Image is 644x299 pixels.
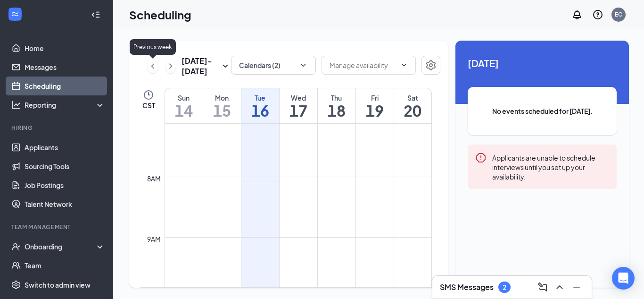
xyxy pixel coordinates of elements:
div: Tue [241,93,279,103]
svg: Settings [11,280,21,290]
a: Team [25,256,105,275]
div: Wed [280,93,317,103]
a: Settings [421,56,440,77]
a: Scheduling [25,77,105,95]
span: CST [142,101,155,110]
div: Open Intercom Messenger [612,267,635,290]
a: September 17, 2025 [280,88,317,123]
div: Fri [356,93,394,103]
h1: Scheduling [129,7,191,23]
button: ChevronUp [552,280,567,295]
div: Team Management [11,223,103,231]
svg: ChevronRight [166,60,175,72]
button: ChevronLeft [148,59,158,73]
svg: Analysis [11,100,21,110]
a: Sourcing Tools [25,157,105,176]
svg: Collapse [91,10,100,19]
div: Sat [394,93,432,103]
h3: SMS Messages [440,282,494,292]
button: Calendars (2)ChevronDown [231,56,316,75]
a: Home [25,39,105,58]
svg: ChevronDown [298,60,308,70]
a: Talent Network [25,195,105,214]
svg: Notifications [571,9,583,20]
a: September 16, 2025 [241,88,279,123]
svg: ComposeMessage [537,282,548,293]
h1: 15 [203,103,241,119]
svg: ChevronLeft [148,60,157,72]
a: Messages [25,58,105,77]
h1: 18 [318,103,355,119]
svg: Error [475,152,487,163]
h3: [DATE] - [DATE] [182,56,220,77]
svg: Settings [425,60,437,71]
div: Applicants are unable to schedule interviews until you set up your availability. [492,152,609,181]
span: [DATE] [468,56,617,70]
div: Sun [165,93,203,103]
a: September 18, 2025 [318,88,355,123]
input: Manage availability [330,60,396,70]
svg: SmallChevronDown [220,60,231,72]
svg: ChevronDown [400,61,408,69]
svg: ChevronUp [554,282,565,293]
button: ComposeMessage [535,280,550,295]
h1: 17 [280,103,317,119]
a: September 20, 2025 [394,88,432,123]
svg: QuestionInfo [592,9,603,20]
h1: 16 [241,103,279,119]
a: September 14, 2025 [165,88,203,123]
div: Hiring [11,124,103,132]
button: ChevronRight [165,59,176,73]
svg: UserCheck [11,242,21,251]
svg: WorkstreamLogo [10,9,20,19]
a: September 15, 2025 [203,88,241,123]
div: Switch to admin view [25,280,91,290]
button: Settings [421,56,440,75]
h1: 14 [165,103,203,119]
svg: Clock [143,89,154,101]
div: Reporting [25,100,106,110]
span: No events scheduled for [DATE]. [487,106,598,116]
h1: 20 [394,103,432,119]
a: Applicants [25,138,105,157]
div: 2 [503,283,506,291]
h1: 19 [356,103,394,119]
div: Thu [318,93,355,103]
a: September 19, 2025 [356,88,394,123]
div: Mon [203,93,241,103]
div: 9am [145,234,163,244]
div: 8am [145,173,163,184]
div: Previous week [130,39,176,55]
button: Minimize [569,280,584,295]
div: Onboarding [25,242,97,251]
a: Job Postings [25,176,105,195]
svg: Minimize [571,282,582,293]
div: EC [615,10,622,18]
